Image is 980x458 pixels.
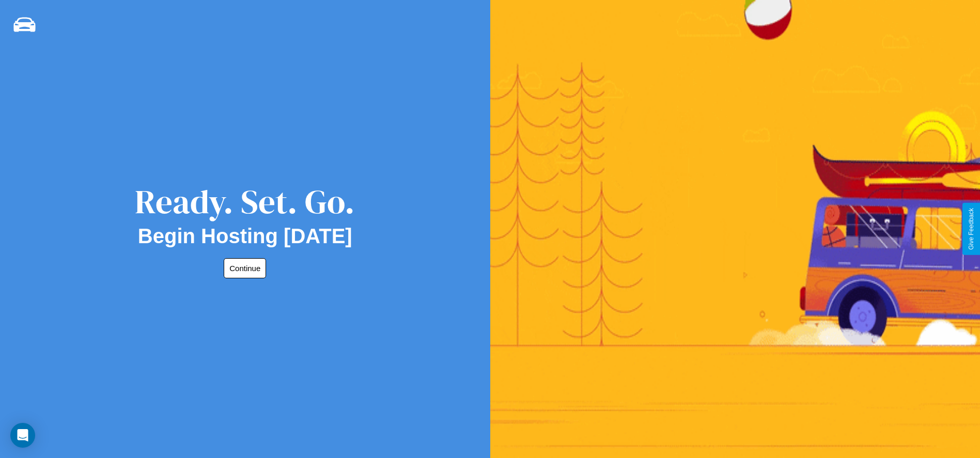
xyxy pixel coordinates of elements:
[135,179,355,225] div: Ready. Set. Go.
[138,225,352,248] h2: Begin Hosting [DATE]
[968,208,975,250] div: Give Feedback
[224,258,266,278] button: Continue
[10,423,35,448] div: Open Intercom Messenger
